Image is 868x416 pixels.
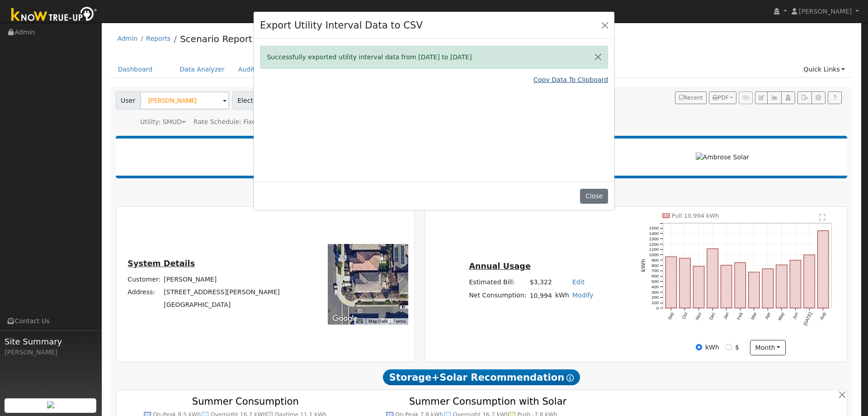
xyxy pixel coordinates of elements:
button: Close [599,19,611,31]
button: Close [580,189,608,204]
a: Copy Data To Clipboard [533,75,608,85]
h4: Export Utility Interval Data to CSV [260,18,423,33]
button: Close [589,46,608,68]
div: Successfully exported utility interval data from [DATE] to [DATE] [260,46,608,69]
